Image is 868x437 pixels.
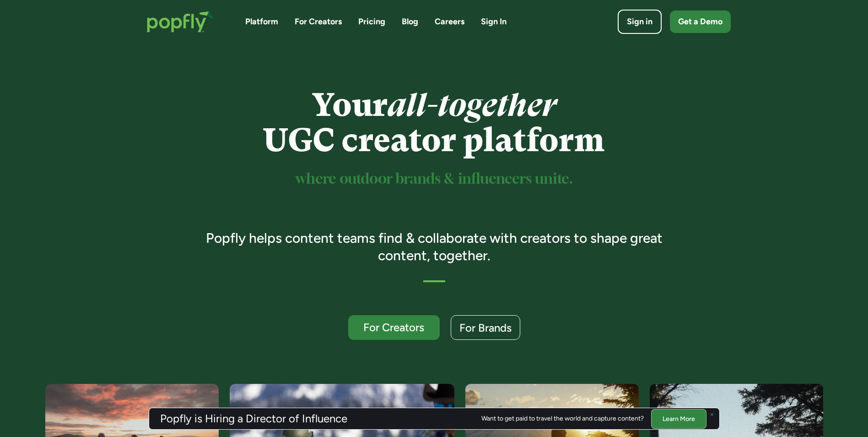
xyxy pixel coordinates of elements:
a: For Creators [295,16,342,27]
a: Sign In [481,16,507,27]
a: Blog [402,16,418,27]
em: all-together [388,87,556,124]
div: Want to get paid to travel the world and capture content? [481,415,644,422]
a: Get a Demo [670,11,731,33]
a: home [138,2,223,42]
sup: where outdoor brands & influencers unite. [296,172,573,186]
h1: Your UGC creator platform [193,87,675,158]
a: Careers [435,16,464,27]
div: Sign in [627,16,652,27]
div: For Creators [356,322,431,333]
h3: Popfly helps content teams find & collaborate with creators to shape great content, together. [193,229,675,264]
a: Sign in [618,10,662,34]
div: Get a Demo [678,16,722,27]
a: Learn More [651,409,706,428]
a: Pricing [358,16,385,27]
a: Platform [245,16,278,27]
a: For Creators [348,315,440,340]
a: For Brands [451,315,520,340]
h3: Popfly is Hiring a Director of Influence [160,413,347,424]
div: For Brands [459,322,512,333]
